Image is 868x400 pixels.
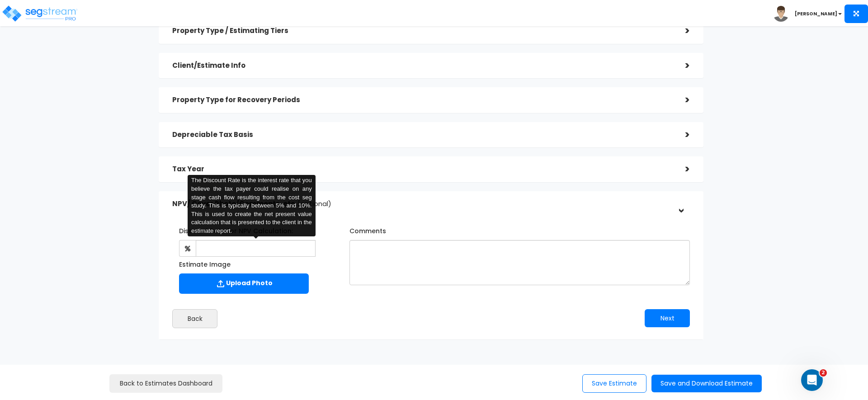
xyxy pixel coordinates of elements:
h5: NPV/ Cover Photo/Comments, etc. [172,200,672,208]
span: 2 [820,369,827,376]
img: avatar.png [773,6,789,22]
h5: Property Type / Estimating Tiers [172,27,672,35]
button: Save and Download Estimate [651,375,762,392]
img: logo_pro_r.png [1,5,78,23]
h5: Depreciable Tax Basis [172,131,672,139]
label: Comments [349,223,386,235]
div: > [672,128,690,142]
div: > [672,59,690,73]
div: The Discount Rate is the interest rate that you believe the tax payer could realise on any stage ... [188,175,316,236]
div: > [674,195,688,213]
div: > [672,24,690,38]
div: > [672,93,690,107]
label: Discount Rate for NPV Calculation: [179,223,293,235]
iframe: Intercom live chat [801,369,823,391]
button: Next [645,309,690,327]
h5: Client/Estimate Info [172,62,672,70]
button: Save Estimate [582,374,646,393]
label: Estimate Image [179,257,231,269]
b: [PERSON_NAME] [795,10,837,17]
h5: Tax Year [172,165,672,173]
div: > [672,162,690,176]
a: Back to Estimates Dashboard [109,374,222,393]
label: Upload Photo [179,273,309,294]
img: Upload Icon [215,278,226,289]
button: Back [172,309,217,328]
h5: Property Type for Recovery Periods [172,96,672,104]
